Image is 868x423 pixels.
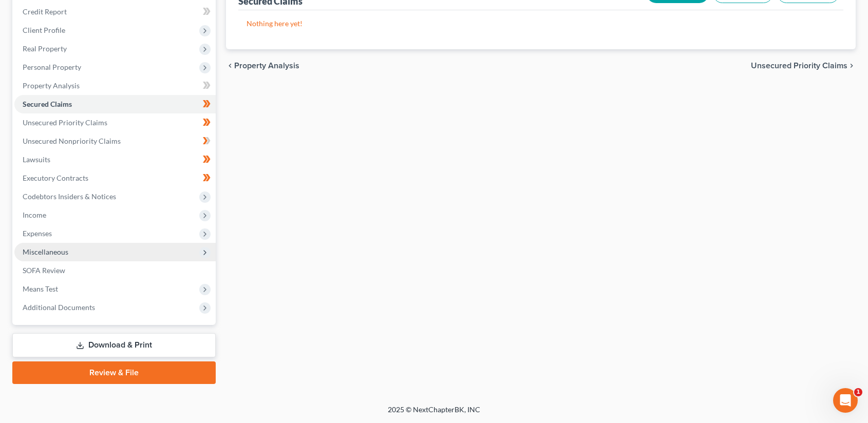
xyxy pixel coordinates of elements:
p: Nothing here yet! [247,18,836,29]
iframe: Intercom live chat [833,388,858,413]
span: Real Property [23,44,67,53]
span: Unsecured Priority Claims [751,62,847,70]
span: Property Analysis [23,81,80,90]
button: Unsecured Priority Claims chevron_right [751,62,856,70]
span: Income [23,210,46,219]
a: Executory Contracts [14,169,216,187]
a: Lawsuits [14,150,216,169]
a: Secured Claims [14,95,216,113]
span: Means Test [23,284,58,293]
span: Additional Documents [23,303,95,312]
i: chevron_right [847,62,856,70]
span: Secured Claims [23,100,72,108]
span: Lawsuits [23,155,50,164]
span: Unsecured Nonpriority Claims [23,137,121,145]
a: SOFA Review [14,261,216,280]
span: Executory Contracts [23,174,88,182]
span: Codebtors Insiders & Notices [23,192,116,201]
i: chevron_left [226,62,234,70]
span: Miscellaneous [23,247,68,256]
span: SOFA Review [23,266,65,275]
a: Unsecured Nonpriority Claims [14,132,216,150]
a: Download & Print [12,333,216,357]
div: 2025 © NextChapterBK, INC [141,405,727,423]
span: Personal Property [23,63,81,71]
a: Review & File [12,361,216,384]
button: chevron_left Property Analysis [226,62,299,70]
span: 1 [854,388,862,396]
a: Property Analysis [14,76,216,95]
span: Unsecured Priority Claims [23,118,107,127]
a: Unsecured Priority Claims [14,113,216,132]
span: Expenses [23,229,52,238]
span: Property Analysis [234,62,299,70]
span: Client Profile [23,26,65,34]
span: Credit Report [23,7,67,16]
a: Credit Report [14,3,216,21]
